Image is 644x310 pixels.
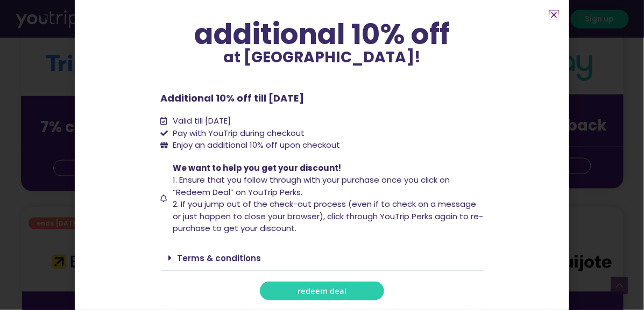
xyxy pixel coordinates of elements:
p: at [GEOGRAPHIC_DATA]! [161,50,484,65]
span: Pay with YouTrip during checkout [170,127,305,140]
a: redeem deal [260,282,384,300]
span: 1. Ensure that you follow through with your purchase once you click on “Redeem Deal” on YouTrip P... [173,174,450,198]
span: We want to help you get your discount! [173,162,341,174]
span: 2. If you jump out of the check-out process (even if to check on a message or just happen to clos... [173,198,483,234]
a: Close [550,11,558,19]
span: Valid till [DATE] [170,115,231,127]
p: Additional 10% off till [DATE] [161,91,484,105]
div: Terms & conditions [161,246,484,271]
a: Terms & conditions [178,253,261,264]
span: Enjoy an additional 10% off upon checkout [173,139,340,150]
div: additional 10% off [161,19,484,50]
span: redeem deal [298,287,346,295]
